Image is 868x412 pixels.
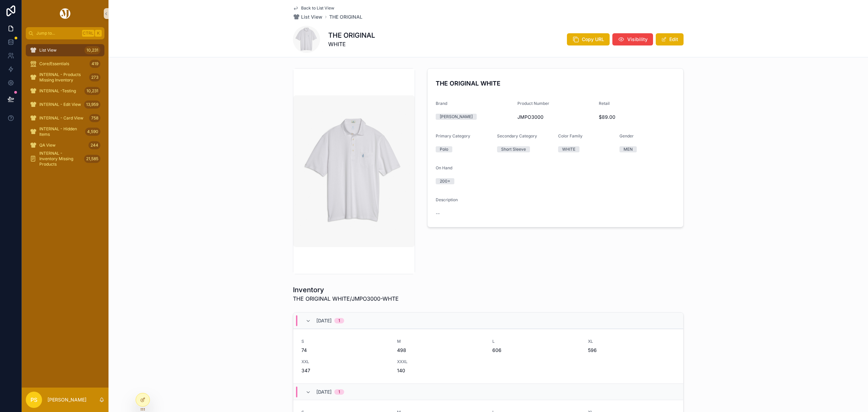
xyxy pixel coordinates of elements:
span: Visibility [627,36,648,43]
span: [DATE] [316,389,332,395]
a: Core/Essentials419 [26,58,104,70]
a: THE ORIGINAL [329,14,362,20]
a: INTERNAL - Card View758 [26,112,104,124]
span: Secondary Category [497,133,537,138]
span: WHITE [328,40,375,48]
a: INTERNAL -Testing10,231 [26,85,104,97]
span: Back to List View [301,5,334,11]
span: -- [436,210,440,217]
h4: THE ORIGINAL WHITE [436,79,675,88]
span: On Hand [436,165,452,170]
span: INTERNAL - Products Missing Inventory [39,72,86,83]
span: Product Number [517,101,549,106]
span: INTERNAL - Hidden Items [39,126,82,137]
span: XXXL [397,359,485,364]
div: 1 [338,389,340,395]
button: Copy URL [567,33,610,45]
span: Jump to... [36,31,79,36]
img: JMPO3000-WHTE.jpg [293,95,415,247]
span: Description [436,197,458,202]
div: WHITE [562,146,575,152]
span: INTERNAL -Testing [39,88,76,94]
span: List View [301,14,322,20]
span: INTERNAL - Edit View [39,102,81,107]
span: Ctrl [82,30,94,37]
a: List View [293,14,322,20]
div: 13,959 [84,100,100,109]
span: 347 [301,367,389,374]
span: 498 [397,347,485,354]
a: QA View244 [26,139,104,151]
a: Back to List View [293,5,334,11]
a: S74M498L606XL596XXL347XXXL140 [293,329,683,383]
div: 419 [90,60,100,68]
div: [PERSON_NAME] [440,114,473,120]
span: JMPO3000 [517,114,594,120]
span: Retail [599,101,610,106]
span: PS [31,396,37,404]
span: Gender [619,133,634,138]
div: 273 [89,73,100,81]
p: [PERSON_NAME] [47,396,86,403]
div: 4,590 [85,128,100,136]
span: Brand [436,101,447,106]
span: 140 [397,367,485,374]
a: INTERNAL - Inventory Missing Products21,585 [26,153,104,165]
span: List View [39,48,57,53]
button: Jump to...CtrlK [26,27,104,39]
h1: Inventory [293,285,399,295]
span: Color Family [558,133,583,138]
span: INTERNAL - Card View [39,115,83,121]
a: INTERNAL - Products Missing Inventory273 [26,71,104,83]
span: Core/Essentials [39,61,69,67]
h1: THE ORIGINAL [328,31,375,40]
a: INTERNAL - Hidden Items4,590 [26,126,104,138]
button: Edit [656,33,684,45]
span: L [492,339,580,344]
a: INTERNAL - Edit View13,959 [26,98,104,111]
div: MEN [624,146,633,152]
div: 21,585 [84,155,100,163]
div: 1 [338,318,340,323]
a: List View10,231 [26,44,104,56]
span: $89.00 [599,114,675,120]
span: Primary Category [436,133,470,138]
span: Copy URL [582,36,604,43]
span: XL [588,339,675,344]
div: 10,231 [84,87,100,95]
button: Visibility [612,33,653,45]
div: Polo [440,146,448,152]
span: 596 [588,347,675,354]
span: [DATE] [316,317,332,324]
div: 10,231 [84,46,100,54]
span: M [397,339,485,344]
div: scrollable content [22,39,108,174]
span: S [301,339,389,344]
img: App logo [59,8,72,19]
span: INTERNAL - Inventory Missing Products [39,151,81,167]
div: 200+ [440,178,450,184]
div: Short Sleeve [501,146,526,152]
div: 244 [88,141,100,149]
span: QA View [39,143,56,148]
span: XXL [301,359,389,364]
span: 606 [492,347,580,354]
span: 74 [301,347,389,354]
span: THE ORIGINAL WHITE/JMPO3000-WHTE [293,295,399,303]
div: 758 [89,114,100,122]
span: K [96,31,101,36]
